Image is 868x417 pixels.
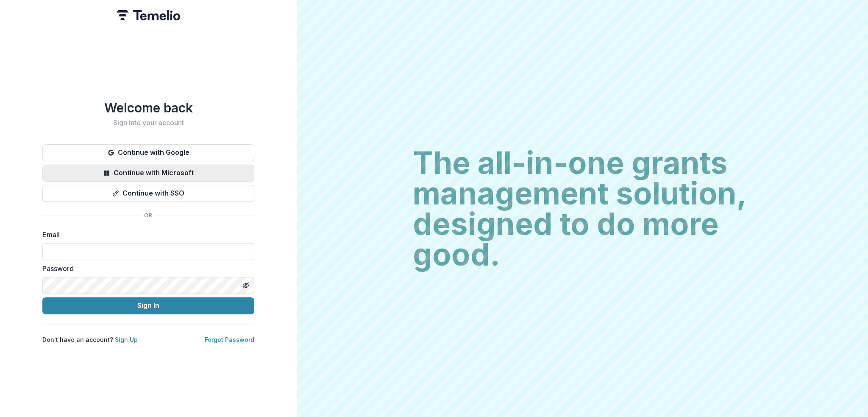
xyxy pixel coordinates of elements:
a: Sign Up [115,336,138,343]
label: Email [42,229,249,240]
button: Toggle password visibility [239,279,253,292]
button: Sign In [42,297,254,314]
a: Forgot Password [205,336,254,343]
label: Password [42,263,249,274]
button: Continue with SSO [42,185,254,202]
button: Continue with Google [42,144,254,161]
h1: Welcome back [42,100,254,115]
button: Continue with Microsoft [42,165,254,182]
p: Don't have an account? [42,335,138,344]
h2: Sign into your account [42,119,254,127]
img: Temelio [117,10,180,20]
